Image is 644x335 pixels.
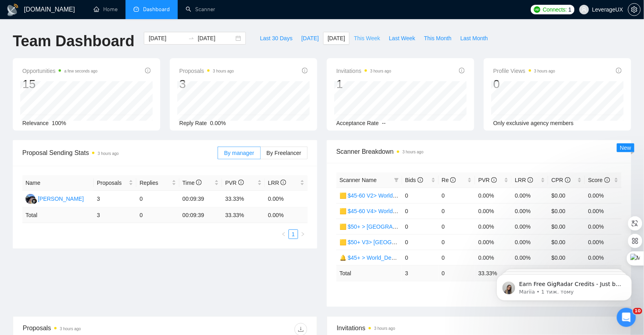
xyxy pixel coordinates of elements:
[616,68,622,73] span: info-circle
[31,198,37,204] img: gigradar-bm.png
[548,234,585,250] td: $0.00
[60,327,81,331] time: 3 hours ago
[139,178,170,187] span: Replies
[543,5,567,14] span: Connects:
[439,265,475,281] td: 0
[22,175,94,191] th: Name
[382,120,386,126] span: --
[585,188,622,203] td: 0.00%
[145,68,151,73] span: info-circle
[97,178,127,187] span: Proposals
[26,194,35,204] img: AA
[265,191,308,208] td: 0.00%
[402,234,439,250] td: 0
[389,34,415,43] span: Last Week
[340,255,438,261] a: 🔔 $45+ > World_Design+Dev_General
[336,66,391,76] span: Invitations
[52,120,66,126] span: 100%
[225,180,244,186] span: PVR
[402,188,439,203] td: 0
[22,208,94,223] td: Total
[385,32,420,45] button: Last Week
[475,234,512,250] td: 0.00%
[340,177,377,183] span: Scanner Name
[268,180,287,186] span: LRR
[475,250,512,265] td: 0.00%
[94,208,136,223] td: 3
[512,234,548,250] td: 0.00%
[548,188,585,203] td: $0.00
[136,175,179,191] th: Replies
[439,250,475,265] td: 0
[585,250,622,265] td: 0.00%
[340,223,554,230] a: 🟨 $50+ > [GEOGRAPHIC_DATA]+[GEOGRAPHIC_DATA] Only_Tony-UX/UI_General
[13,32,134,51] h1: Team Dashboard
[402,250,439,265] td: 0
[336,76,391,92] div: 1
[393,174,401,186] span: filter
[548,203,585,219] td: $0.00
[328,34,345,43] span: [DATE]
[528,177,533,183] span: info-circle
[534,6,540,13] img: upwork-logo.png
[340,192,497,199] a: 🟨 $45-60 V2> World_Design+Dev_Antony-Front-End_General
[224,150,254,156] span: By manager
[424,34,452,43] span: This Month
[628,6,640,13] span: setting
[405,177,423,183] span: Bids
[22,120,49,126] span: Relevance
[418,177,423,183] span: info-circle
[198,34,234,43] input: End date
[336,120,379,126] span: Acceptance Rate
[491,177,497,183] span: info-circle
[394,178,399,182] span: filter
[485,258,644,313] iframe: Intercom notifications повідомлення
[143,6,170,13] span: Dashboard
[420,32,456,45] button: This Month
[581,7,587,12] span: user
[186,6,215,13] a: searchScanner
[450,177,456,183] span: info-circle
[6,4,19,16] img: logo
[281,180,286,185] span: info-circle
[439,234,475,250] td: 0
[512,203,548,219] td: 0.00%
[267,150,301,156] span: By Freelancer
[512,188,548,203] td: 0.00%
[512,219,548,234] td: 0.00%
[281,232,286,237] span: left
[94,6,118,13] a: homeHome
[475,219,512,234] td: 0.00%
[439,203,475,219] td: 0
[493,66,556,76] span: Profile Views
[370,69,391,73] time: 3 hours ago
[534,69,556,73] time: 3 hours ago
[179,208,222,223] td: 00:09:39
[620,145,631,151] span: New
[183,180,202,186] span: Time
[478,177,497,183] span: PVR
[402,219,439,234] td: 0
[289,230,298,239] a: 1
[22,148,218,158] span: Proposal Sending Stats
[179,76,234,92] div: 3
[179,66,234,76] span: Proposals
[588,177,610,183] span: Score
[628,3,641,16] button: setting
[196,180,202,185] span: info-circle
[297,32,323,45] button: [DATE]
[460,34,488,43] span: Last Month
[439,219,475,234] td: 0
[323,32,349,45] button: [DATE]
[179,120,207,126] span: Reply Rate
[222,208,265,223] td: 33.33 %
[210,120,226,126] span: 0.00%
[289,229,298,239] li: 1
[94,175,136,191] th: Proposals
[493,76,556,92] div: 0
[605,177,610,183] span: info-circle
[22,76,98,92] div: 15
